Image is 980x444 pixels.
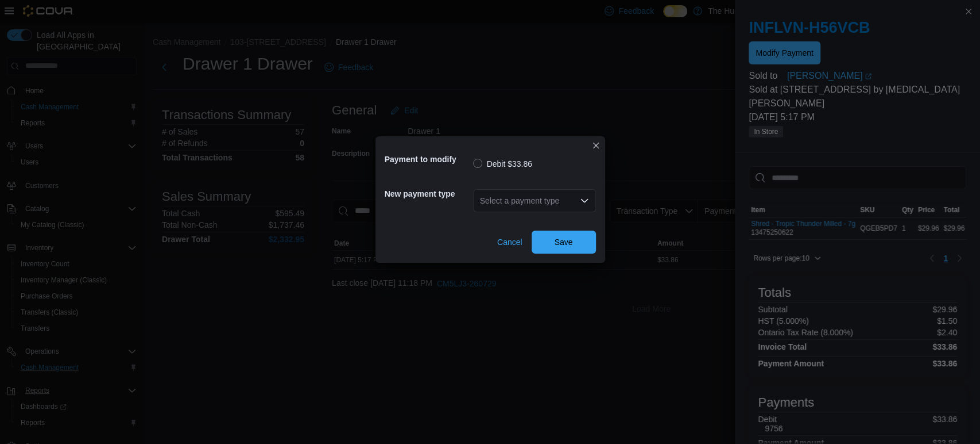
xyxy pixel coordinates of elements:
[493,231,527,254] button: Cancel
[589,139,603,152] button: Closes this modal window
[580,196,589,205] button: Open list of options
[497,236,522,248] span: Cancel
[532,231,596,254] button: Save
[385,182,471,205] h5: New payment type
[480,194,481,208] input: Accessible screen reader label
[473,157,532,171] label: Debit $33.86
[385,148,471,171] h5: Payment to modify
[555,236,573,248] span: Save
